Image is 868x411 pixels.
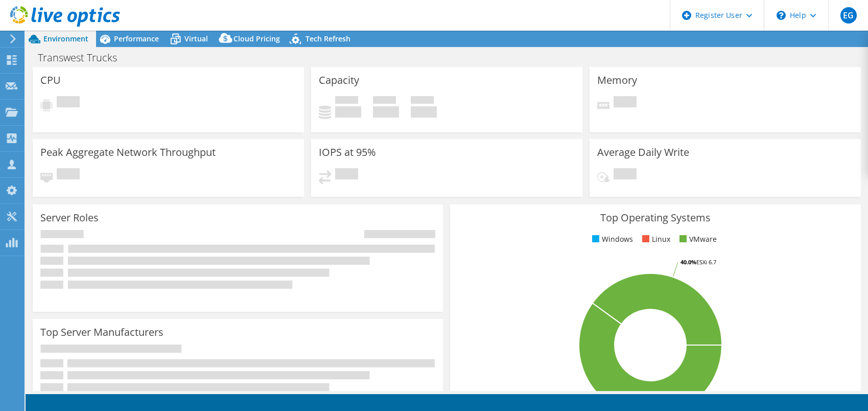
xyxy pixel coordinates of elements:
h1: Transwest Trucks [33,52,133,63]
span: EG [840,7,857,24]
span: Used [335,96,358,106]
span: Pending [614,168,637,182]
span: Environment [43,34,88,43]
span: Cloud Pricing [233,34,280,43]
span: Total [411,96,434,106]
svg: \n [777,11,786,20]
span: Pending [614,96,637,110]
span: Free [373,96,396,106]
tspan: ESXi 6.7 [696,258,716,266]
h4: 0 GiB [335,106,361,118]
span: Pending [57,96,80,110]
h3: Server Roles [40,212,99,223]
h3: Top Operating Systems [458,212,853,223]
h4: 0 GiB [373,106,399,118]
li: VMware [677,234,717,245]
h3: Peak Aggregate Network Throughput [40,147,216,158]
h3: Memory [597,75,637,86]
span: Pending [335,168,358,182]
li: Linux [640,234,670,245]
h3: Top Server Manufacturers [40,327,163,338]
li: Windows [590,234,633,245]
tspan: 40.0% [681,258,696,266]
span: Performance [114,34,159,43]
span: Pending [57,168,80,182]
span: Virtual [184,34,208,43]
span: Tech Refresh [306,34,350,43]
h4: 0 GiB [411,106,437,118]
h3: CPU [40,75,61,86]
h3: Capacity [319,75,359,86]
h3: Average Daily Write [597,147,689,158]
h3: IOPS at 95% [319,147,376,158]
